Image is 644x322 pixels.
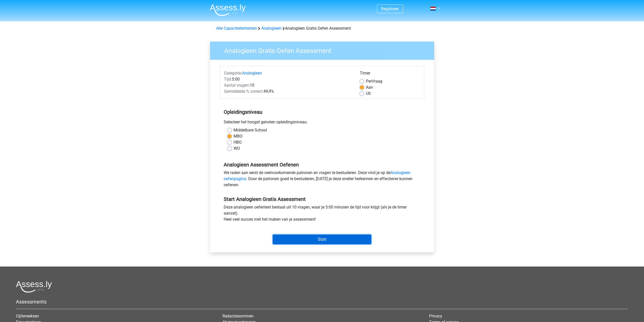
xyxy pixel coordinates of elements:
h5: Analogieen Assessment Oefenen [224,162,421,168]
div: 10 [220,82,356,88]
span: Categorie: [224,71,242,75]
a: Analogieen [242,71,262,75]
a: Redactiesommen [222,314,254,318]
label: Aan [366,84,373,90]
label: WO [234,145,240,151]
span: Gemiddelde % correct: [224,89,263,94]
div: Deze analogieen oefentest bestaat uit 10 vragen, waar je 5:00 minuten de tijd voor krijgt (als je... [220,204,424,224]
label: MBO [234,133,242,139]
a: Cijferreeksen [16,314,39,318]
h5: Opleidingsniveau [224,107,421,117]
a: Alle Capaciteitentesten [216,26,257,31]
a: Privacy [429,314,442,318]
h3: Analogieen Gratis Oefen Assessment [218,45,430,55]
span: Aantal vragen: [224,83,250,88]
div: 5:00 [220,76,356,82]
h5: Assessments [16,299,628,305]
label: Middelbare School [234,127,267,133]
span: Per [366,79,372,84]
div: Timer [360,70,420,78]
div: We raden aan eerst de veelvoorkomende patronen en vragen te bestuderen. Deze vind je op de . Door... [220,170,424,190]
h5: Start Analogieen Gratis Assessment [224,196,421,202]
a: Registreer [381,6,399,11]
input: Start [273,235,371,244]
div: Selecteer het hoogst genoten opleidingsniveau. [220,119,424,127]
div: Analogieen Gratis Oefen Assessment [214,25,430,31]
label: Vraag [366,78,382,84]
div: 49,9% [220,88,356,94]
label: HBO [234,139,242,145]
img: Assessly logo [16,281,52,293]
img: Assessly [210,4,246,16]
label: Uit [366,90,371,97]
span: Tijd: [224,77,232,82]
a: Analogieen [261,26,281,31]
